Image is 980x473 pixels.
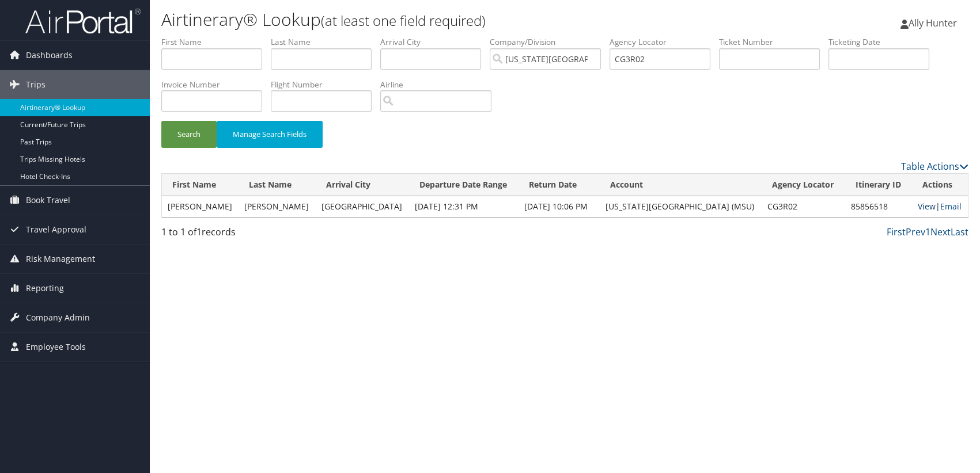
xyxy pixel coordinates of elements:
[162,174,239,196] th: First Name: activate to sort column ascending
[316,196,409,217] td: [GEOGRAPHIC_DATA]
[828,36,938,48] label: Ticketing Date
[900,6,968,40] a: Ally Hunter
[409,196,519,217] td: [DATE] 12:31 PM
[161,36,271,48] label: First Name
[912,174,968,196] th: Actions
[271,79,380,90] label: Flight Number
[940,201,962,212] a: Email
[409,174,519,196] th: Departure Date Range: activate to sort column ascending
[610,36,719,48] label: Agency Locator
[600,174,762,196] th: Account: activate to sort column ascending
[26,303,90,332] span: Company Admin
[239,174,315,196] th: Last Name: activate to sort column ascending
[196,226,202,238] span: 1
[321,11,486,30] small: (at least one field required)
[762,174,845,196] th: Agency Locator: activate to sort column ascending
[217,121,323,148] button: Manage Search Fields
[519,196,600,217] td: [DATE] 10:06 PM
[26,215,86,244] span: Travel Approval
[762,196,845,217] td: CG3R02
[887,226,906,238] a: First
[26,274,64,303] span: Reporting
[26,333,86,361] span: Employee Tools
[925,226,930,238] a: 1
[162,196,239,217] td: [PERSON_NAME]
[912,196,968,217] td: |
[161,79,271,90] label: Invoice Number
[316,174,409,196] th: Arrival City: activate to sort column ascending
[719,36,828,48] label: Ticket Number
[906,226,925,238] a: Prev
[161,7,699,32] h1: Airtinerary® Lookup
[26,70,46,99] span: Trips
[519,174,600,196] th: Return Date: activate to sort column ascending
[25,7,141,35] img: airportal-logo.png
[380,36,490,48] label: Arrival City
[26,186,70,215] span: Book Travel
[380,79,500,90] label: Airline
[951,226,968,238] a: Last
[26,41,73,70] span: Dashboards
[909,17,957,29] span: Ally Hunter
[161,121,217,148] button: Search
[918,201,936,212] a: View
[161,225,350,245] div: 1 to 1 of records
[845,196,912,217] td: 85856518
[600,196,762,217] td: [US_STATE][GEOGRAPHIC_DATA] (MSU)
[901,160,968,173] a: Table Actions
[490,36,610,48] label: Company/Division
[26,245,95,273] span: Risk Management
[930,226,951,238] a: Next
[239,196,315,217] td: [PERSON_NAME]
[271,36,380,48] label: Last Name
[845,174,912,196] th: Itinerary ID: activate to sort column ascending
